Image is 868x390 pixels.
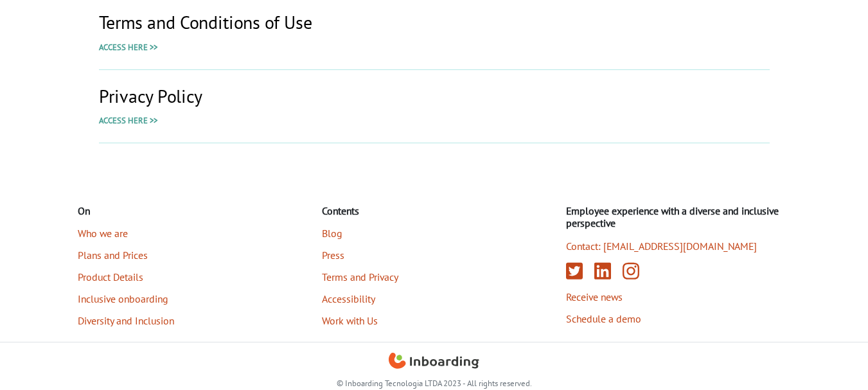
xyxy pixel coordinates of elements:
[78,314,174,327] font: Diversity and Inclusion
[99,12,770,53] a: Terms and Conditions of Use Access here >>
[322,292,375,305] font: Accessibility
[322,266,486,288] a: Terms and Privacy
[566,290,623,303] font: Receive news
[99,42,157,53] font: Access here >>
[322,288,486,310] a: Accessibility
[99,115,157,126] font: Access here >>
[566,204,779,229] font: Employee experience with a diverse and inclusive perspective
[566,308,791,330] a: Schedule a demo
[566,240,757,253] font: Contact: [EMAIL_ADDRESS][DOMAIN_NAME]
[566,235,791,257] a: Contact: [EMAIL_ADDRESS][DOMAIN_NAME]
[78,222,242,244] a: Who we are
[389,353,479,372] img: Inboarding
[566,256,588,287] a: Twitter
[389,353,479,372] a: Inboarding Home Page
[78,266,242,288] a: Product Details
[99,84,202,108] font: Privacy Policy
[78,227,128,240] font: Who we are
[322,249,344,261] font: Press
[623,256,639,287] a: Instagram
[78,292,168,305] font: Inclusive onboarding
[78,204,90,217] font: On
[78,288,242,310] a: Inclusive onboarding
[322,314,378,327] font: Work with Us
[78,270,143,283] font: Product Details
[322,244,486,266] a: Press
[99,85,770,127] a: Privacy Policy Access here >>
[322,227,342,240] font: Blog
[322,310,486,332] a: Work with Us
[322,222,486,244] a: Blog
[322,204,359,217] font: Contents
[566,286,791,308] a: Receive news
[78,244,242,266] a: Plans and Prices
[337,378,532,389] font: © Inboarding Tecnologia LTDA 2023 - All rights reserved.
[99,10,312,34] font: Terms and Conditions of Use
[594,256,616,287] a: LinkedIn
[566,312,641,325] font: Schedule a demo
[78,249,148,261] font: Plans and Prices
[322,270,398,283] font: Terms and Privacy
[78,310,242,332] a: Diversity and Inclusion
